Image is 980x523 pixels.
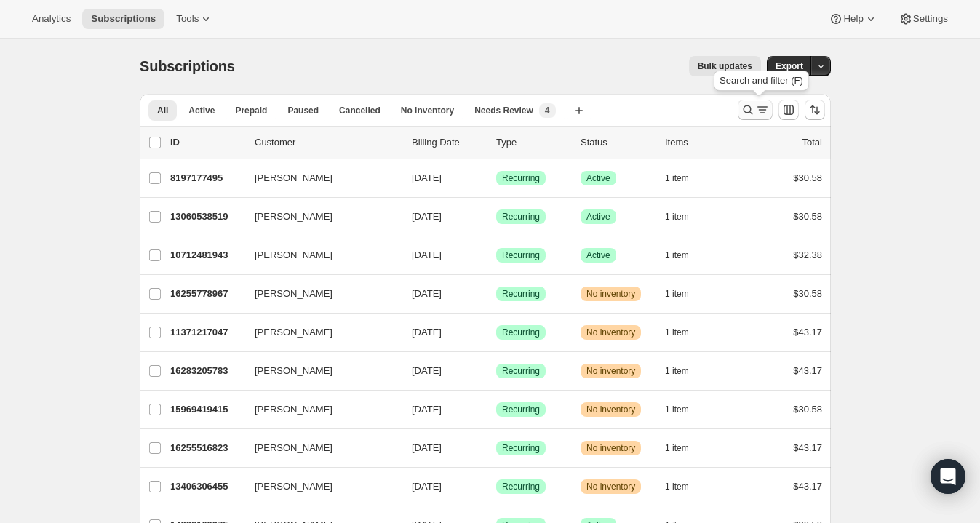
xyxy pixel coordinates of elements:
[412,135,485,150] p: Billing Date
[665,322,705,343] button: 1 item
[793,481,822,492] span: $43.17
[170,168,822,188] div: 8197177495[PERSON_NAME][DATE]SuccessRecurringSuccessActive1 item$30.58
[255,364,332,378] span: [PERSON_NAME]
[412,288,442,299] span: [DATE]
[255,402,332,417] span: [PERSON_NAME]
[738,100,773,120] button: Search and filter results
[586,249,610,261] span: Active
[665,399,705,420] button: 1 item
[931,459,965,494] div: Open Intercom Messenger
[170,402,243,417] p: 15969419415
[665,404,689,415] span: 1 item
[412,211,442,222] span: [DATE]
[339,105,381,116] span: Cancelled
[793,442,822,453] span: $43.17
[412,442,442,453] span: [DATE]
[913,13,948,25] span: Settings
[586,172,610,184] span: Active
[246,205,391,228] button: [PERSON_NAME]
[412,172,442,183] span: [DATE]
[843,13,863,25] span: Help
[170,479,243,494] p: 13406306455
[778,100,799,120] button: Customize table column order and visibility
[170,441,243,455] p: 16255516823
[665,438,705,458] button: 1 item
[401,105,454,116] span: No inventory
[502,288,540,300] span: Recurring
[502,365,540,377] span: Recurring
[412,481,442,492] span: [DATE]
[170,284,822,304] div: 16255778967[PERSON_NAME][DATE]SuccessRecurringWarningNo inventory1 item$30.58
[665,288,689,300] span: 1 item
[255,287,332,301] span: [PERSON_NAME]
[32,13,71,25] span: Analytics
[689,56,761,76] button: Bulk updates
[586,481,635,492] span: No inventory
[412,404,442,415] span: [DATE]
[793,288,822,299] span: $30.58
[287,105,319,116] span: Paused
[665,327,689,338] span: 1 item
[255,209,332,224] span: [PERSON_NAME]
[793,404,822,415] span: $30.58
[412,365,442,376] span: [DATE]
[170,248,243,263] p: 10712481943
[665,476,705,497] button: 1 item
[246,167,391,190] button: [PERSON_NAME]
[567,100,591,121] button: Create new view
[246,282,391,306] button: [PERSON_NAME]
[586,288,635,300] span: No inventory
[246,475,391,498] button: [PERSON_NAME]
[793,327,822,338] span: $43.17
[502,442,540,454] span: Recurring
[586,327,635,338] span: No inventory
[170,287,243,301] p: 16255778967
[665,442,689,454] span: 1 item
[793,172,822,183] span: $30.58
[665,245,705,266] button: 1 item
[502,249,540,261] span: Recurring
[170,135,822,150] div: IDCustomerBilling DateTypeStatusItemsTotal
[665,211,689,223] span: 1 item
[246,244,391,267] button: [PERSON_NAME]
[246,321,391,344] button: [PERSON_NAME]
[170,135,243,150] p: ID
[157,105,168,116] span: All
[170,438,822,458] div: 16255516823[PERSON_NAME][DATE]SuccessRecurringWarningNo inventory1 item$43.17
[170,322,822,343] div: 11371217047[PERSON_NAME][DATE]SuccessRecurringWarningNo inventory1 item$43.17
[170,361,822,381] div: 16283205783[PERSON_NAME][DATE]SuccessRecurringWarningNo inventory1 item$43.17
[246,359,391,383] button: [PERSON_NAME]
[586,442,635,454] span: No inventory
[23,9,79,29] button: Analytics
[665,172,689,184] span: 1 item
[246,398,391,421] button: [PERSON_NAME]
[586,211,610,223] span: Active
[793,365,822,376] span: $43.17
[545,105,550,116] span: 4
[170,476,822,497] div: 13406306455[PERSON_NAME][DATE]SuccessRecurringWarningNo inventory1 item$43.17
[140,58,235,74] span: Subscriptions
[502,172,540,184] span: Recurring
[255,248,332,263] span: [PERSON_NAME]
[170,325,243,340] p: 11371217047
[188,105,215,116] span: Active
[776,60,803,72] span: Export
[167,9,222,29] button: Tools
[793,211,822,222] span: $30.58
[581,135,653,150] p: Status
[255,325,332,340] span: [PERSON_NAME]
[665,249,689,261] span: 1 item
[805,100,825,120] button: Sort the results
[665,481,689,492] span: 1 item
[496,135,569,150] div: Type
[170,245,822,266] div: 10712481943[PERSON_NAME][DATE]SuccessRecurringSuccessActive1 item$32.38
[82,9,164,29] button: Subscriptions
[698,60,752,72] span: Bulk updates
[170,171,243,185] p: 8197177495
[665,168,705,188] button: 1 item
[176,13,199,25] span: Tools
[255,479,332,494] span: [PERSON_NAME]
[665,361,705,381] button: 1 item
[802,135,822,150] p: Total
[91,13,156,25] span: Subscriptions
